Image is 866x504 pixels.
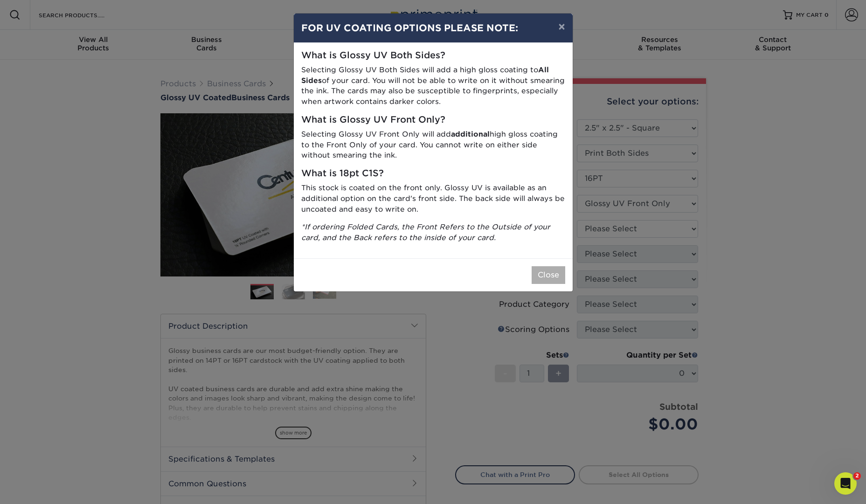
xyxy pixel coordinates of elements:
[834,472,857,495] iframe: Intercom live chat
[301,129,565,161] p: Selecting Glossy UV Front Only will add high gloss coating to the Front Only of your card. You ca...
[301,65,565,107] p: Selecting Glossy UV Both Sides will add a high gloss coating to of your card. You will not be abl...
[301,65,549,85] strong: All Sides
[301,50,565,61] h5: What is Glossy UV Both Sides?
[301,183,565,214] p: This stock is coated on the front only. Glossy UV is available as an additional option on the car...
[451,130,490,138] strong: additional
[301,222,550,242] i: *If ordering Folded Cards, the Front Refers to the Outside of your card, and the Back refers to t...
[551,14,572,40] button: ×
[532,266,565,284] button: Close
[853,472,861,480] span: 2
[301,21,565,35] h4: FOR UV COATING OPTIONS PLEASE NOTE:
[301,168,565,179] h5: What is 18pt C1S?
[301,115,565,125] h5: What is Glossy UV Front Only?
